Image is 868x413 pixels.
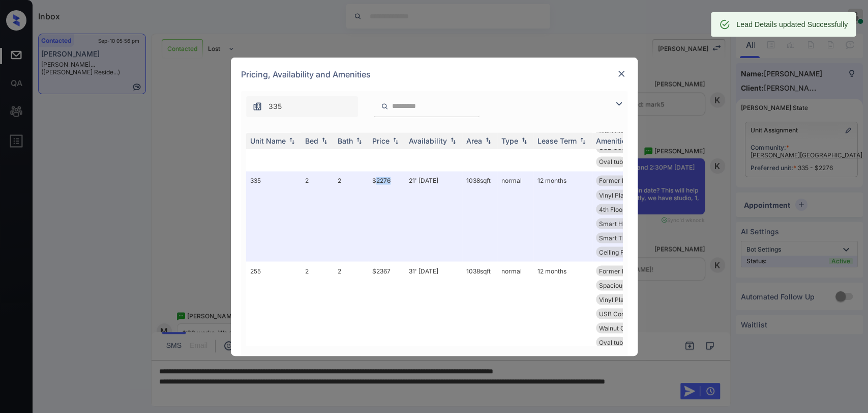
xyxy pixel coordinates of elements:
[250,136,286,145] div: Unit Name
[497,171,533,261] td: normal
[578,137,588,144] img: sorting
[368,261,405,351] td: $2367
[537,136,577,145] div: Lease Term
[405,171,462,261] td: 21' [DATE]
[334,261,368,351] td: 2
[391,137,401,144] img: sorting
[599,310,652,317] span: USB Compatible ...
[519,137,529,144] img: sorting
[301,171,334,261] td: 2
[599,219,651,227] span: Smart Home Lock
[599,281,645,289] span: Spacious Closet
[448,137,458,144] img: sorting
[599,191,645,199] span: Vinyl Plank - 2...
[462,171,497,261] td: 1038 sqft
[368,171,405,261] td: $2276
[466,136,482,145] div: Area
[533,261,592,351] td: 12 months
[596,136,630,145] div: Amenities
[599,234,654,241] span: Smart Thermosta...
[599,338,623,346] span: Oval tub
[231,58,638,91] div: Pricing, Availability and Amenities
[246,261,301,351] td: 255
[613,98,625,110] img: icon-zuma
[483,137,493,144] img: sorting
[599,267,656,274] span: Former Mgmt Ren...
[287,137,297,144] img: sorting
[246,171,301,261] td: 335
[462,261,497,351] td: 1038 sqft
[599,177,656,184] span: Former Mgmt Ren...
[736,15,848,34] div: Lead Details updated Successfully
[252,101,262,112] img: icon-zuma
[319,137,330,144] img: sorting
[405,261,462,351] td: 31' [DATE]
[599,205,625,213] span: 4th Floor
[301,261,334,351] td: 2
[381,102,388,111] img: icon-zuma
[599,324,646,332] span: Walnut Cabinets
[616,69,626,79] img: close
[268,101,282,112] span: 335
[501,136,518,145] div: Type
[497,261,533,351] td: normal
[334,171,368,261] td: 2
[533,171,592,261] td: 12 months
[409,136,447,145] div: Availability
[354,137,364,144] img: sorting
[372,136,390,145] div: Price
[599,295,646,303] span: Vinyl Plank - R...
[599,158,623,166] span: Oval tub
[305,136,318,145] div: Bed
[599,248,631,256] span: Ceiling Fan
[338,136,353,145] div: Bath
